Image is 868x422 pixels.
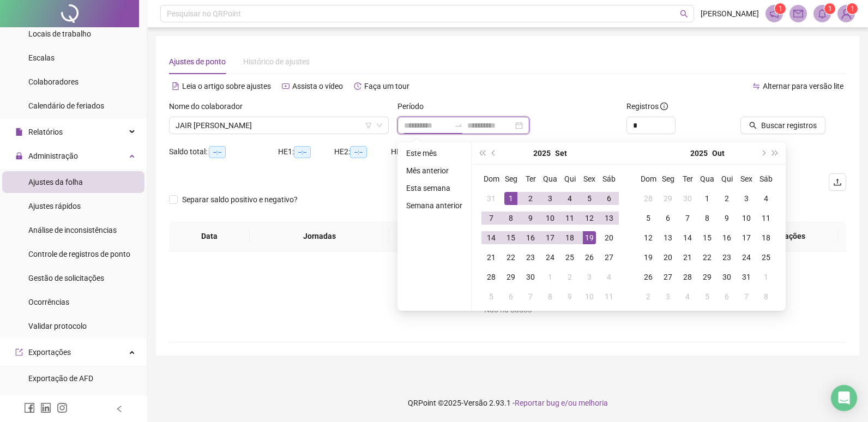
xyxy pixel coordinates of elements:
[533,142,551,164] button: year panel
[169,146,278,158] div: Saldo total:
[176,117,382,134] span: JAIR NAPOLEAO DOS SANTOS
[697,287,717,306] td: 2025-11-05
[658,287,678,306] td: 2025-11-03
[524,212,537,225] div: 9
[563,231,576,244] div: 18
[524,290,537,303] div: 7
[681,251,694,264] div: 21
[759,192,773,205] div: 4
[560,208,580,228] td: 2025-09-11
[642,231,655,244] div: 12
[524,270,537,284] div: 30
[350,146,367,158] span: --:--
[540,169,560,189] th: Qua
[485,290,498,303] div: 5
[28,152,78,160] span: Administração
[602,212,616,225] div: 13
[769,9,779,19] span: notification
[397,100,431,112] label: Período
[580,208,599,228] td: 2025-09-12
[642,192,655,205] div: 28
[481,189,501,208] td: 2025-08-31
[521,189,540,208] td: 2025-09-02
[563,270,576,284] div: 2
[658,189,678,208] td: 2025-09-29
[720,290,733,303] div: 6
[740,212,753,225] div: 10
[602,251,616,264] div: 27
[740,231,753,244] div: 17
[544,270,557,284] div: 1
[454,121,463,130] span: swap-right
[740,117,825,134] button: Buscar registros
[28,298,69,306] span: Ocorrências
[697,208,717,228] td: 2025-10-08
[712,142,725,164] button: month panel
[521,169,540,189] th: Ter
[28,178,83,186] span: Ajustes da folha
[376,122,383,129] span: down
[515,399,608,407] span: Reportar bug e/ou melhoria
[580,267,599,287] td: 2025-10-03
[580,189,599,208] td: 2025-09-05
[599,169,619,189] th: Sáb
[833,178,842,186] span: upload
[599,208,619,228] td: 2025-09-13
[28,202,81,210] span: Ajustes rápidos
[521,228,540,248] td: 2025-09-16
[658,248,678,267] td: 2025-10-20
[580,248,599,267] td: 2025-09-26
[756,189,776,208] td: 2025-10-04
[294,146,311,158] span: --:--
[642,212,655,225] div: 5
[501,208,521,228] td: 2025-09-08
[737,208,756,228] td: 2025-10-10
[563,290,576,303] div: 9
[824,3,835,14] sup: 1
[638,287,658,306] td: 2025-11-02
[28,53,55,62] span: Escalas
[681,270,694,284] div: 28
[642,251,655,264] div: 19
[560,228,580,248] td: 2025-09-18
[178,194,302,206] span: Separar saldo positivo e negativo?
[717,189,737,208] td: 2025-10-02
[678,228,697,248] td: 2025-10-14
[680,10,688,18] span: search
[481,208,501,228] td: 2025-09-07
[243,57,310,66] span: Histórico de ajustes
[681,231,694,244] div: 14
[544,192,557,205] div: 3
[737,228,756,248] td: 2025-10-17
[501,228,521,248] td: 2025-09-15
[555,142,567,164] button: month panel
[642,290,655,303] div: 2
[521,248,540,267] td: 2025-09-23
[658,208,678,228] td: 2025-10-06
[599,189,619,208] td: 2025-09-06
[661,290,674,303] div: 3
[583,251,596,264] div: 26
[485,231,498,244] div: 14
[169,100,250,112] label: Nome do colaborador
[544,251,557,264] div: 24
[697,228,717,248] td: 2025-10-15
[560,287,580,306] td: 2025-10-09
[481,287,501,306] td: 2025-10-05
[681,192,694,205] div: 30
[759,231,773,244] div: 18
[681,212,694,225] div: 7
[402,199,467,212] li: Semana anterior
[583,231,596,244] div: 19
[763,82,843,91] span: Alternar para versão lite
[697,248,717,267] td: 2025-10-22
[638,267,658,287] td: 2025-10-26
[540,228,560,248] td: 2025-09-17
[599,228,619,248] td: 2025-09-20
[485,251,498,264] div: 21
[602,192,616,205] div: 6
[701,290,714,303] div: 5
[661,251,674,264] div: 20
[15,348,23,356] span: export
[28,348,71,357] span: Exportações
